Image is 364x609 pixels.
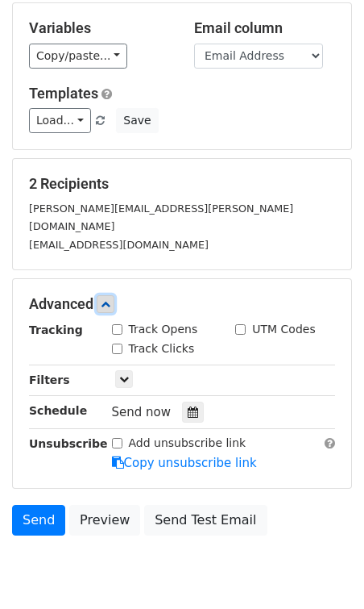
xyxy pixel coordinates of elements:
[283,532,364,609] iframe: Chat Widget
[194,19,335,37] h5: Email column
[116,108,158,133] button: Save
[29,202,293,233] small: [PERSON_NAME][EMAIL_ADDRESS][PERSON_NAME][DOMAIN_NAME]
[129,435,246,452] label: Add unsubscribe link
[29,108,91,133] a: Load...
[29,175,335,193] h5: 2 Recipients
[129,321,198,338] label: Track Opens
[29,295,335,313] h5: Advanced
[69,505,140,536] a: Preview
[29,239,209,251] small: [EMAIL_ADDRESS][DOMAIN_NAME]
[112,405,172,419] span: Send now
[12,505,65,536] a: Send
[29,404,87,417] strong: Schedule
[29,373,70,386] strong: Filters
[112,456,257,470] a: Copy unsubscribe link
[29,323,83,336] strong: Tracking
[29,19,170,37] h5: Variables
[29,44,127,69] a: Copy/paste...
[129,340,195,357] label: Track Clicks
[29,85,98,102] a: Templates
[144,505,267,536] a: Send Test Email
[252,321,315,338] label: UTM Codes
[29,437,108,450] strong: Unsubscribe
